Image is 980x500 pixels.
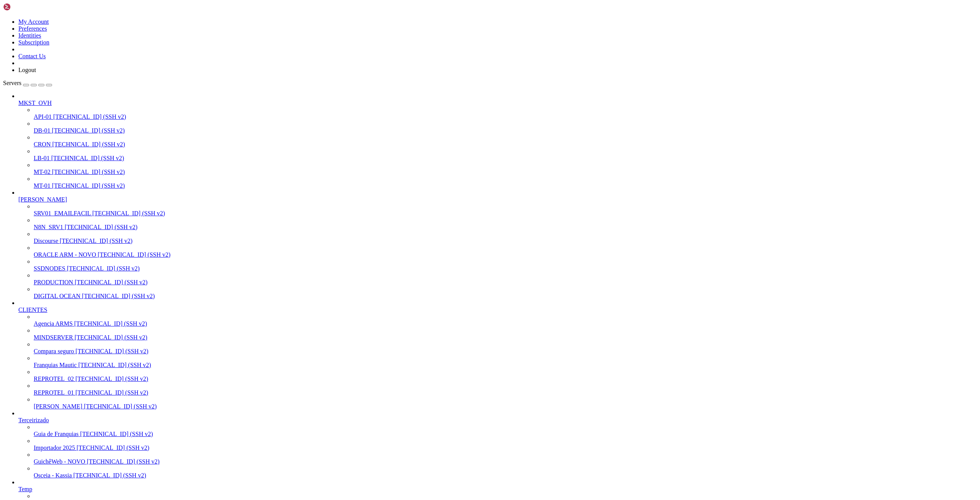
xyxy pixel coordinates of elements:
[3,3,47,11] img: Shellngn
[34,403,977,410] a: [PERSON_NAME] [TECHNICAL_ID] (SSH v2)
[34,472,72,479] span: Osceia - Kassia
[75,389,148,396] span: [TECHNICAL_ID] (SSH v2)
[18,410,977,479] li: Terceirizado
[18,300,977,410] li: CLIENTES
[34,362,77,368] span: Franquias Mautic
[34,444,75,451] span: Importador 2025
[34,155,977,162] a: LB-01 [TECHNICAL_ID] (SSH v2)
[34,375,977,382] a: REPROTEL_02 [TECHNICAL_ID] (SSH v2)
[34,210,977,217] a: SRV01_EMAILFACIL [TECHNICAL_ID] (SSH v2)
[3,80,21,86] span: Servers
[34,355,977,369] li: Franquias Mautic [TECHNICAL_ID] (SSH v2)
[34,238,58,244] span: Discourse
[34,224,63,230] span: N8N_SRV1
[34,334,977,341] a: MINDSERVER [TECHNICAL_ID] (SSH v2)
[82,293,155,299] span: [TECHNICAL_ID] (SSH v2)
[34,334,73,341] span: MINDSERVER
[53,113,126,120] span: [TECHNICAL_ID] (SSH v2)
[34,148,977,162] li: LB-01 [TECHNICAL_ID] (SSH v2)
[73,472,146,479] span: [TECHNICAL_ID] (SSH v2)
[34,238,977,244] a: Discourse [TECHNICAL_ID] (SSH v2)
[34,155,50,161] span: LB-01
[52,182,125,189] span: [TECHNICAL_ID] (SSH v2)
[87,458,160,465] span: [TECHNICAL_ID] (SSH v2)
[34,396,977,410] li: [PERSON_NAME] [TECHNICAL_ID] (SSH v2)
[18,307,977,313] a: CLIENTES
[34,444,977,451] a: Importador 2025 [TECHNICAL_ID] (SSH v2)
[34,465,977,479] li: Osceia - Kassia [TECHNICAL_ID] (SSH v2)
[84,403,157,410] span: [TECHNICAL_ID] (SSH v2)
[60,238,132,244] span: [TECHNICAL_ID] (SSH v2)
[34,431,977,438] a: Guia de Franquias [TECHNICAL_ID] (SSH v2)
[18,196,977,203] a: [PERSON_NAME]
[34,224,977,231] a: N8N_SRV1 [TECHNICAL_ID] (SSH v2)
[18,25,47,32] a: Preferences
[34,293,977,300] a: DIGITAL OCEAN [TECHNICAL_ID] (SSH v2)
[34,320,977,327] a: Agencia ARMS [TECHNICAL_ID] (SSH v2)
[34,169,51,175] span: MT-02
[34,458,85,465] span: GuichêWeb - NOVO
[18,196,67,203] span: [PERSON_NAME]
[34,244,977,258] li: ORACLE ARM - NOVO [TECHNICAL_ID] (SSH v2)
[34,438,977,451] li: Importador 2025 [TECHNICAL_ID] (SSH v2)
[51,155,124,161] span: [TECHNICAL_ID] (SSH v2)
[34,134,977,148] li: CRON [TECHNICAL_ID] (SSH v2)
[34,293,80,299] span: DIGITAL OCEAN
[34,472,977,479] a: Osceia - Kassia [TECHNICAL_ID] (SSH v2)
[34,182,977,189] a: MT-01 [TECHNICAL_ID] (SSH v2)
[34,320,73,327] span: Agencia ARMS
[34,251,977,258] a: ORACLE ARM - NOVO [TECHNICAL_ID] (SSH v2)
[34,348,977,355] a: Compara seguro [TECHNICAL_ID] (SSH v2)
[34,258,977,272] li: SSDNODES [TECHNICAL_ID] (SSH v2)
[34,265,977,272] a: SSDNODES [TECHNICAL_ID] (SSH v2)
[34,313,977,327] li: Agencia ARMS [TECHNICAL_ID] (SSH v2)
[34,369,977,382] li: REPROTEL_02 [TECHNICAL_ID] (SSH v2)
[34,182,51,189] span: MT-01
[18,417,49,423] span: Terceirizado
[75,348,148,354] span: [TECHNICAL_ID] (SSH v2)
[78,362,151,368] span: [TECHNICAL_ID] (SSH v2)
[98,251,170,258] span: [TECHNICAL_ID] (SSH v2)
[34,389,74,396] span: REPROTEL_01
[34,362,977,369] a: Franquias Mautic [TECHNICAL_ID] (SSH v2)
[34,127,977,134] a: DB-01 [TECHNICAL_ID] (SSH v2)
[52,141,125,148] span: [TECHNICAL_ID] (SSH v2)
[18,100,977,107] a: MKST_OVH
[80,431,153,437] span: [TECHNICAL_ID] (SSH v2)
[75,375,148,382] span: [TECHNICAL_ID] (SSH v2)
[34,348,74,354] span: Compara seguro
[34,451,977,465] li: GuichêWeb - NOVO [TECHNICAL_ID] (SSH v2)
[67,265,140,272] span: [TECHNICAL_ID] (SSH v2)
[3,80,52,86] a: Servers
[34,169,977,175] a: MT-02 [TECHNICAL_ID] (SSH v2)
[34,265,65,272] span: SSDNODES
[65,224,137,230] span: [TECHNICAL_ID] (SSH v2)
[34,120,977,134] li: DB-01 [TECHNICAL_ID] (SSH v2)
[34,279,73,285] span: PRODUCTION
[18,93,977,189] li: MKST_OVH
[34,424,977,438] li: Guia de Franquias [TECHNICAL_ID] (SSH v2)
[34,107,977,120] li: API-01 [TECHNICAL_ID] (SSH v2)
[92,210,165,216] span: [TECHNICAL_ID] (SSH v2)
[18,67,36,73] a: Logout
[18,53,46,59] a: Contact Us
[18,417,977,424] a: Terceirizado
[34,141,977,148] a: CRON [TECHNICAL_ID] (SSH v2)
[34,279,977,286] a: PRODUCTION [TECHNICAL_ID] (SSH v2)
[75,334,147,341] span: [TECHNICAL_ID] (SSH v2)
[34,251,96,258] span: ORACLE ARM - NOVO
[34,431,78,437] span: Guia de Franquias
[34,375,74,382] span: REPROTEL_02
[52,169,125,175] span: [TECHNICAL_ID] (SSH v2)
[34,458,977,465] a: GuichêWeb - NOVO [TECHNICAL_ID] (SSH v2)
[74,320,147,327] span: [TECHNICAL_ID] (SSH v2)
[18,39,49,46] a: Subscription
[18,32,41,39] a: Identities
[18,189,977,300] li: [PERSON_NAME]
[34,113,52,120] span: API-01
[18,100,52,106] span: MKST_OVH
[34,389,977,396] a: REPROTEL_01 [TECHNICAL_ID] (SSH v2)
[34,286,977,300] li: DIGITAL OCEAN [TECHNICAL_ID] (SSH v2)
[77,444,149,451] span: [TECHNICAL_ID] (SSH v2)
[34,231,977,244] li: Discourse [TECHNICAL_ID] (SSH v2)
